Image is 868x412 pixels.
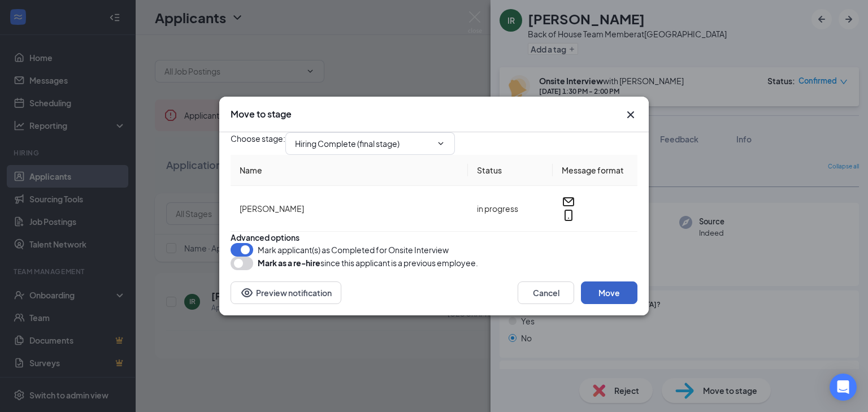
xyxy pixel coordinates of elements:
[240,203,304,214] span: [PERSON_NAME]
[624,108,637,122] button: Close
[553,155,637,186] th: Message format
[468,155,553,186] th: Status
[231,281,341,304] button: Preview notificationEye
[258,257,478,269] div: since this applicant is a previous employee.
[581,281,637,304] button: Move
[231,155,468,186] th: Name
[231,232,637,243] div: Advanced options
[231,108,292,120] h3: Move to stage
[624,108,637,122] svg: Cross
[518,281,574,304] button: Cancel
[562,195,575,209] svg: Email
[231,132,285,155] span: Choose stage :
[436,139,445,148] svg: ChevronDown
[830,374,857,401] div: Open Intercom Messenger
[258,258,320,268] b: Mark as a re-hire
[562,209,575,222] svg: MobileSms
[468,186,553,232] td: in progress
[240,286,254,300] svg: Eye
[258,243,449,257] span: Mark applicant(s) as Completed for Onsite Interview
